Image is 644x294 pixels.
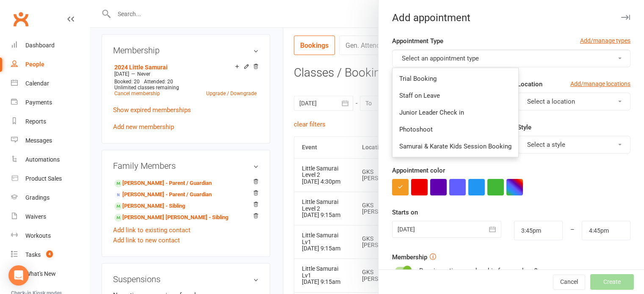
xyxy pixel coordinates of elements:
span: Staff on Leave [399,92,440,99]
div: What's New [25,270,56,277]
span: Trial Booking [399,75,437,82]
a: Tasks 4 [11,245,89,264]
a: Workouts [11,226,89,245]
div: Messages [25,137,52,144]
div: People [25,61,44,68]
span: Photoshoot [399,126,433,133]
a: Reports [11,112,89,131]
span: Select an appointment type [402,55,479,62]
a: Waivers [11,207,89,226]
div: Workouts [25,232,51,239]
div: Payments [25,99,52,106]
span: Junior Leader Check in [399,109,464,116]
button: Select a location [517,93,630,110]
a: Messages [11,131,89,150]
a: Junior Leader Check in [392,104,518,121]
div: Product Sales [25,175,62,182]
a: Product Sales [11,169,89,188]
span: Select a style [527,141,565,148]
button: Select a style [517,136,630,154]
div: Waivers [25,213,46,220]
a: Automations [11,150,89,169]
button: Cancel [553,275,585,290]
a: Payments [11,93,89,112]
div: Tasks [25,251,41,258]
div: Require active membership for members? [419,266,537,276]
div: Reports [25,118,46,125]
div: – [562,221,583,240]
a: Clubworx [10,8,31,30]
span: Select a location [527,98,575,105]
label: Starts on [392,207,418,217]
span: 4 [46,250,53,258]
button: Select an appointment type [392,49,630,67]
a: Add/manage locations [570,79,630,88]
div: Add appointment [379,12,644,24]
a: Gradings [11,188,89,207]
a: People [11,55,89,74]
a: What's New [11,264,89,283]
label: Appointment color [392,165,445,176]
a: Staff on Leave [392,87,518,104]
a: Dashboard [11,36,89,55]
a: Calendar [11,74,89,93]
div: Automations [25,156,60,163]
div: Dashboard [25,42,55,49]
label: Style [517,122,531,132]
a: Photoshoot [392,121,518,138]
a: Trial Booking [392,70,518,87]
a: Add/manage types [580,36,630,45]
label: Appointment Type [392,36,443,46]
label: Location [517,79,542,89]
div: Gradings [25,194,50,201]
label: Membership [392,252,427,262]
div: Open Intercom Messenger [8,265,29,286]
div: Calendar [25,80,49,87]
a: Samurai & Karate Kids Session Booking [392,138,518,155]
span: Samurai & Karate Kids Session Booking [399,143,511,150]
